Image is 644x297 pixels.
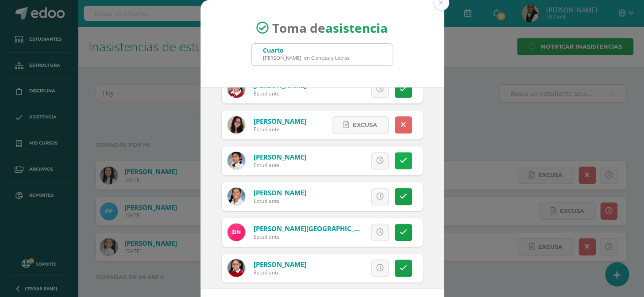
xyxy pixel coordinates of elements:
div: Estudiante [254,90,306,97]
span: Toma de [272,19,388,36]
div: Estudiante [254,161,306,169]
img: a433c6746d2e7323ec1c1d815c5d2563.png [228,152,245,169]
a: [PERSON_NAME] [254,260,306,269]
a: [PERSON_NAME][GEOGRAPHIC_DATA] [254,224,374,233]
strong: asistencia [325,19,388,36]
div: Estudiante [254,269,306,276]
a: [PERSON_NAME] [254,117,306,126]
img: df005a6b3fa7b11db45a0b2d5d4d19ee.png [228,116,245,133]
div: Estudiante [254,126,306,133]
div: [PERSON_NAME]. en Ciencias y Letras [263,54,349,61]
div: Estudiante [254,233,360,240]
span: Excusa [353,117,377,133]
img: 89cf1da02720e1ee09ff5c2c3e3e250d.png [228,223,245,241]
div: Cuarto [263,46,349,54]
img: 4310d2e3f5d61f5c43f3fb25dbff34bb.png [228,80,245,98]
a: [PERSON_NAME] [254,152,306,161]
a: [PERSON_NAME] [254,188,306,197]
div: Estudiante [254,197,306,205]
input: Busca un grado o sección aquí... [252,44,393,65]
a: Excusa [332,116,389,133]
img: 70c0df88d0248bfc4d21cb1349181f71.png [228,259,245,277]
img: d7e7059de43346ce5aff5c8b3bd34298.png [228,187,245,205]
